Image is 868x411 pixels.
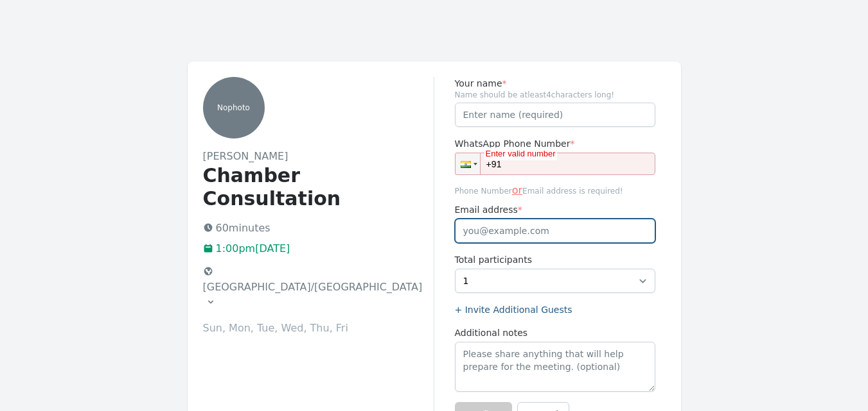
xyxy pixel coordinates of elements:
[455,183,655,198] span: Phone Number Email address is required!
[203,221,434,236] p: 60 minutes
[512,184,522,196] span: or
[203,321,434,336] p: Sun, Mon, Tue, Wed, Thu, Fri
[455,303,655,316] label: + Invite Additional Guests
[203,149,434,164] h2: [PERSON_NAME]
[455,153,655,175] input: 1 (702) 123-4567
[455,103,655,127] input: Enter name (required)
[455,219,655,243] input: you@example.com
[455,326,655,339] label: Additional notes
[455,253,655,266] label: Total participants
[456,153,480,174] div: India: + 91
[203,241,434,256] p: 1:00pm[DATE]
[203,164,434,210] h1: Chamber Consultation
[455,137,655,150] label: WhatsApp Phone Number
[203,103,265,113] p: No photo
[455,77,655,90] label: Your name
[198,262,429,313] button: [GEOGRAPHIC_DATA]/[GEOGRAPHIC_DATA]
[455,90,655,100] span: Name should be atleast 4 characters long!
[484,147,557,160] div: Enter valid number
[455,203,655,216] label: Email address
